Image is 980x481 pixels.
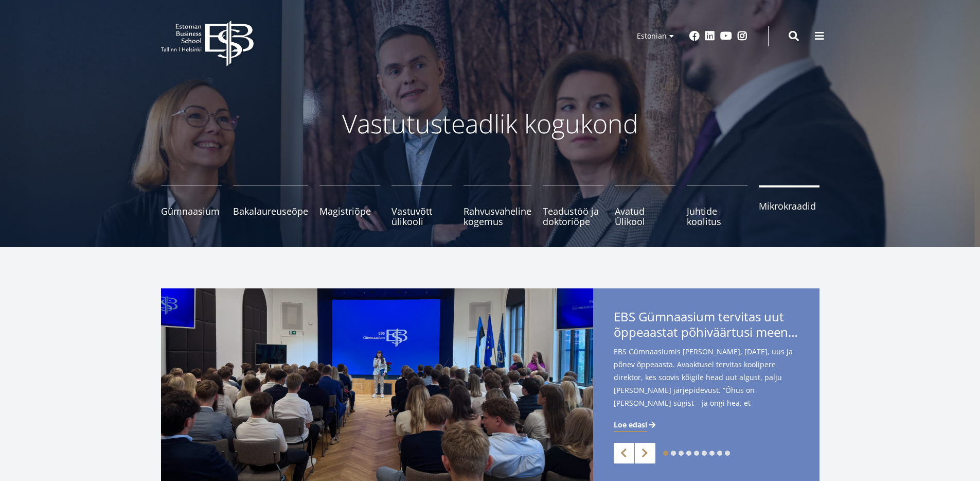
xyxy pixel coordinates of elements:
a: 8 [717,451,722,456]
a: Linkedin [705,31,715,41]
a: Next [635,443,655,463]
span: Rahvusvaheline kogemus [464,206,531,227]
span: EBS Gümnaasiumis [PERSON_NAME], [DATE], uus ja põnev õppeaasta. Avaaktusel tervitas koolipere dir... [614,345,799,426]
a: 9 [725,451,730,456]
a: Loe edasi [614,420,657,430]
a: Rahvusvaheline kogemus [464,185,531,227]
a: Facebook [689,31,700,41]
a: Previous [614,443,634,463]
span: Teadustöö ja doktoriõpe [543,206,603,227]
a: Bakalaureuseõpe [233,185,308,227]
a: 4 [686,451,691,456]
a: 7 [709,451,715,456]
a: Magistriõpe [319,185,380,227]
a: Teadustöö ja doktoriõpe [543,185,603,227]
span: Mikrokraadid [759,201,819,211]
a: 6 [702,451,707,456]
a: 5 [694,451,699,456]
a: Avatud Ülikool [615,185,675,227]
span: Gümnaasium [161,206,222,216]
a: Mikrokraadid [759,185,819,227]
a: 2 [671,451,676,456]
p: Vastutusteadlik kogukond [218,108,763,139]
span: Avatud Ülikool [615,206,675,227]
span: Vastuvõtt ülikooli [391,206,452,227]
span: Magistriõpe [319,206,380,216]
span: EBS Gümnaasium tervitas uut [614,309,799,343]
a: Juhtide koolitus [687,185,747,227]
a: Youtube [720,31,732,41]
a: 1 [663,451,668,456]
span: Loe edasi [614,420,647,430]
span: õppeaastat põhiväärtusi meenutades [614,324,799,340]
a: Gümnaasium [161,185,222,227]
span: Juhtide koolitus [687,206,747,227]
a: 3 [679,451,684,456]
a: Instagram [737,31,747,41]
span: Bakalaureuseõpe [233,206,308,216]
a: Vastuvõtt ülikooli [391,185,452,227]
